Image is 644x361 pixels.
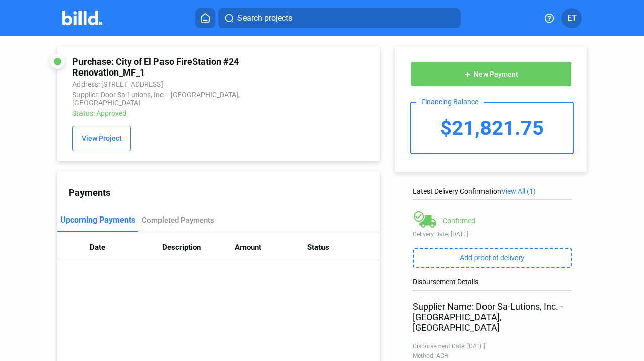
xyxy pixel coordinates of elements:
span: Add proof of delivery [460,254,524,262]
div: Latest Delivery Confirmation [413,187,572,195]
button: Search projects [218,8,461,28]
div: Purchase: City of El Paso FireStation #24 Renovation_MF_1 [72,56,306,78]
button: View Project [72,126,131,151]
span: Search projects [237,12,292,24]
span: View Project [82,135,122,143]
th: Status [307,233,380,261]
div: Address: [STREET_ADDRESS] [72,80,306,88]
div: Confirmed [443,216,475,225]
div: Payments [69,187,380,198]
div: Disbursement Date: [DATE] [413,343,572,350]
th: Date [90,233,162,261]
button: ET [561,8,582,28]
span: New Payment [474,70,518,79]
div: Financing Balance [416,98,484,106]
div: Supplier Name: Door Sa-Lutions, Inc. - [GEOGRAPHIC_DATA], [GEOGRAPHIC_DATA] [413,301,572,333]
div: $21,821.75 [411,103,573,153]
div: Method: ACH [413,352,572,359]
th: Description [162,233,234,261]
button: New Payment [410,61,572,87]
th: Amount [235,233,307,261]
button: Add proof of delivery [413,248,572,268]
div: Status: Approved [72,109,306,117]
div: Upcoming Payments [60,215,135,225]
span: ET [567,12,577,24]
mat-icon: add [463,70,471,79]
div: Supplier: Door Sa-Lutions, Inc. - [GEOGRAPHIC_DATA], [GEOGRAPHIC_DATA] [72,91,306,107]
div: Delivery Date: [DATE] [413,231,572,238]
img: Billd Company Logo [62,11,102,25]
div: Disbursement Details [413,278,572,286]
span: View All (1) [501,187,536,195]
div: Completed Payments [142,215,214,225]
